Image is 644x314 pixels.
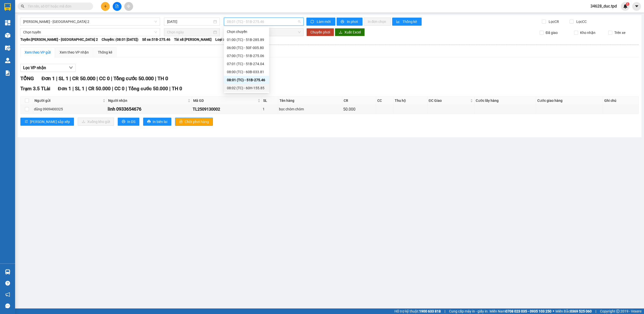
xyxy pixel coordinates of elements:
[124,2,133,11] button: aim
[310,20,315,24] span: sync
[474,97,536,105] th: Cước lấy hàng
[104,5,107,8] span: plus
[56,75,57,81] span: |
[339,30,342,34] span: download
[317,19,331,24] span: Làm mới
[20,86,50,92] span: Trạm 3.5 TLài
[5,269,10,275] img: warehouse-icon
[337,18,363,26] button: printerIn phơi
[98,50,112,55] div: Thống kê
[335,28,365,36] button: downloadXuất Excel
[632,2,641,11] button: caret-down
[396,20,400,24] span: bar-chart
[118,118,139,126] button: printerIn DS
[99,75,110,81] span: CC 0
[155,75,156,81] span: |
[227,45,266,51] div: 06:00 (TC) - 50F-005.80
[626,2,629,6] sup: 1
[445,308,445,314] span: |
[5,20,10,25] img: dashboard-icon
[341,20,345,24] span: printer
[185,119,209,124] span: Chốt phơi hàng
[20,118,74,126] button: sort-ascending[PERSON_NAME] sắp xếp
[403,19,418,24] span: Thống kê
[224,28,269,36] div: Chọn chuyến
[113,2,122,11] button: file-add
[175,118,213,126] button: lockChốt phơi hàng
[555,308,592,314] span: Miền Bắc
[429,98,469,103] span: ĐC Giao
[627,2,628,6] span: 1
[143,118,171,126] button: printerIn biên lai
[393,97,427,105] th: Thu hộ
[60,50,89,55] div: Xem theo VP nhận
[72,75,95,81] span: CR 50.000
[394,308,441,314] span: Hỗ trợ kỹ thuật:
[42,75,55,81] span: Đơn 1
[5,45,10,51] img: warehouse-icon
[263,106,277,112] div: 1
[97,75,98,81] span: |
[34,98,102,103] span: Người gửi
[72,86,74,92] span: |
[215,37,254,42] span: Loại xe: Limousine 9 chỗ
[113,75,154,81] span: Tổng cước 50.000
[343,106,375,112] div: 50.000
[30,119,70,124] span: [PERSON_NAME] sắp xếp
[167,29,212,35] input: Chọn ngày
[142,37,170,42] span: Số xe: 51B-275.46
[59,75,68,81] span: SL 1
[24,120,28,124] span: sort-ascending
[28,4,87,9] input: Tìm tên, số ĐT hoặc mã đơn
[595,308,596,314] span: |
[616,309,620,313] span: copyright
[578,30,597,35] span: Kho nhận
[5,58,10,63] img: warehouse-icon
[419,309,441,313] strong: 1900 633 818
[108,106,191,113] div: linh 0933654676
[112,86,113,92] span: |
[122,120,125,124] span: printer
[20,64,76,72] button: Lọc VP nhận
[342,97,376,105] th: CR
[88,86,111,92] span: CR 50.000
[278,97,342,105] th: Tên hàng
[262,97,278,105] th: SL
[174,37,212,42] span: Tài xế: [PERSON_NAME]
[344,29,361,35] span: Xuất Excel
[70,75,71,81] span: |
[536,97,603,105] th: Cước giao hàng
[227,69,266,75] div: 08:00 (TC) - 60B-033.81
[574,19,587,24] span: Lọc CC
[547,19,560,24] span: Lọc CR
[21,5,24,8] span: search
[193,98,257,103] span: Mã GD
[23,18,157,25] span: Phương Lâm - Sài Gòn 2
[69,66,73,70] span: down
[172,86,182,92] span: TH 0
[4,3,11,11] img: logo-vxr
[392,18,422,26] button: bar-chartThống kê
[193,106,261,112] div: TL2509130002
[5,33,10,38] img: warehouse-icon
[227,29,266,34] div: Chọn chuyến
[227,53,266,59] div: 07:00 (TC) - 51B-275.06
[505,309,551,313] strong: 0708 023 035 - 0935 103 250
[115,5,119,8] span: file-add
[101,2,110,11] button: plus
[86,86,87,92] span: |
[78,118,114,126] button: downloadXuống kho gửi
[279,106,341,112] div: bọc chôm chôm
[227,77,266,83] div: 08:01 (TC) - 51B-275.46
[586,3,621,9] span: 34628_duc.tpd
[127,119,135,124] span: In DS
[570,309,592,313] strong: 0369 525 060
[114,86,125,92] span: CC 0
[20,37,98,41] b: Tuyến: [PERSON_NAME] - [GEOGRAPHIC_DATA] 2
[376,97,394,105] th: CC
[5,292,10,297] span: notification
[20,75,34,81] span: TỔNG
[364,18,391,26] button: In đơn chọn
[553,310,554,312] span: ⚪️
[449,308,488,314] span: Cung cấp máy in - giấy in:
